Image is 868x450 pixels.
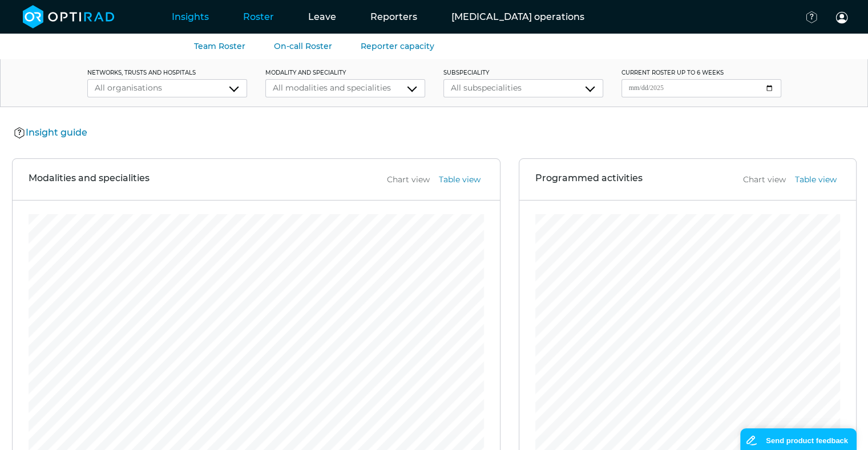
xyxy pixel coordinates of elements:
button: Chart view [383,173,433,186]
button: Table view [792,173,840,186]
h3: Programmed activities [535,173,643,186]
img: Help Icon [14,126,26,140]
button: Table view [435,173,484,186]
button: Insight guide [12,125,91,140]
button: Chart view [740,173,789,186]
label: modality and speciality [265,68,425,77]
a: Reporter capacity [361,41,434,51]
img: brand-opti-rad-logos-blue-and-white-d2f68631ba2948856bd03f2d395fb146ddc8fb01b4b6e9315ea85fa773367... [23,5,115,28]
h3: Modalities and specialities [29,173,150,186]
a: Team Roster [194,41,245,51]
a: On-call Roster [274,41,332,51]
label: subspeciality [443,68,603,77]
label: networks, trusts and hospitals [87,68,247,77]
label: current roster up to 6 weeks [621,68,781,77]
